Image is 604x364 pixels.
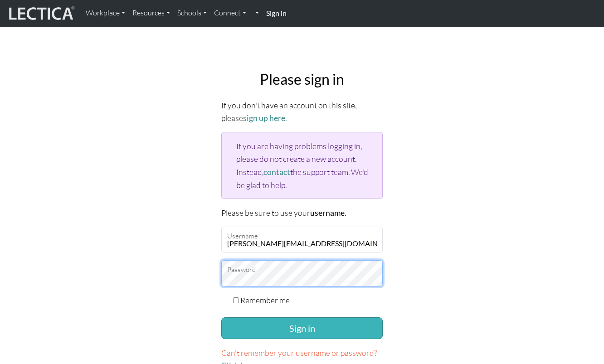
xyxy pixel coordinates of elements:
[221,132,383,199] div: If you are having problems logging in, please do not create a new account. Instead, the support t...
[266,9,287,17] strong: Sign in
[263,167,290,177] a: contact
[221,227,383,253] input: Username
[221,71,383,88] h2: Please sign in
[221,348,377,358] span: Can't remember your username or password?
[310,208,345,218] strong: username
[263,4,290,23] a: Sign in
[7,5,75,22] img: lecticalive
[129,4,174,23] a: Resources
[221,206,383,219] p: Please be sure to use your .
[210,4,250,23] a: Connect
[240,294,290,306] label: Remember me
[221,99,383,125] p: If you don't have an account on this site, please .
[82,4,129,23] a: Workplace
[243,113,285,123] a: sign up here
[174,4,210,23] a: Schools
[221,317,383,339] button: Sign in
